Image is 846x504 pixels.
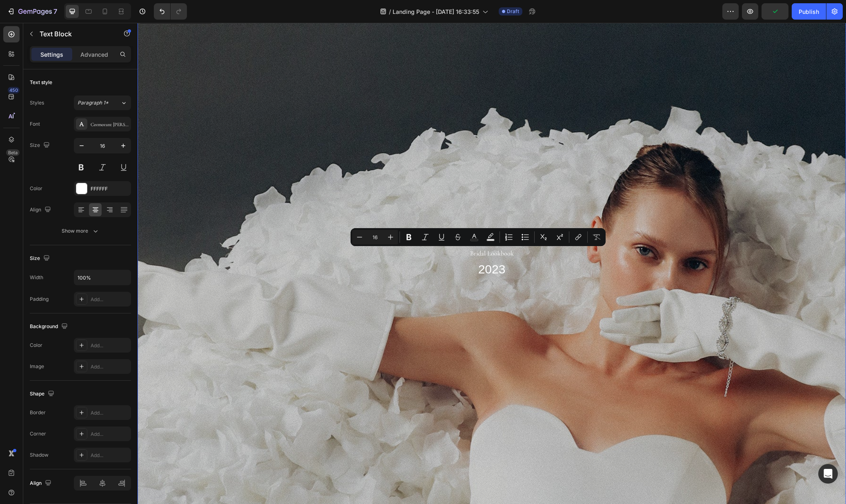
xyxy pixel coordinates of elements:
div: Editor contextual toolbar [351,228,606,246]
input: Auto [74,270,131,285]
button: Paragraph 1* [74,95,131,110]
div: Image [30,363,44,370]
iframe: Design area [138,23,846,504]
div: Font [30,120,40,128]
span: Landing Page - [DATE] 16:33:55 [393,7,479,16]
div: Border [30,409,46,416]
div: Color [30,185,42,192]
span: Draft [507,8,519,15]
div: Add... [91,363,129,371]
button: Show more [30,224,131,238]
div: Width [30,274,43,281]
span: Paragraph 1* [78,99,109,107]
div: Size [30,140,51,151]
div: Corner [30,430,46,437]
button: 7 [3,3,61,20]
div: Add... [91,296,129,303]
p: Settings [40,50,63,59]
div: 450 [8,87,20,93]
div: Add... [91,342,129,349]
div: Background [30,321,69,332]
div: Shape [30,389,56,400]
div: Add... [91,409,129,417]
div: Add... [91,431,129,438]
div: Open Intercom Messenger [818,464,838,484]
div: Text style [30,79,52,86]
p: 7 [53,7,57,16]
span: / [389,7,391,16]
div: FFFFFF [91,185,129,193]
div: Add... [91,452,129,459]
div: Cormorant [PERSON_NAME] [91,121,129,128]
div: Undo/Redo [154,3,187,20]
div: Show more [62,227,100,235]
div: Beta [6,149,20,156]
div: Color [30,342,42,349]
button: Publish [792,3,826,20]
div: Align [30,204,53,215]
div: Padding [30,295,49,303]
p: Text Block [40,29,109,39]
p: Advanced [80,50,108,59]
div: Publish [799,7,819,16]
div: Size [30,253,51,264]
div: Shadow [30,451,49,459]
div: Styles [30,99,44,107]
div: Align [30,478,53,489]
